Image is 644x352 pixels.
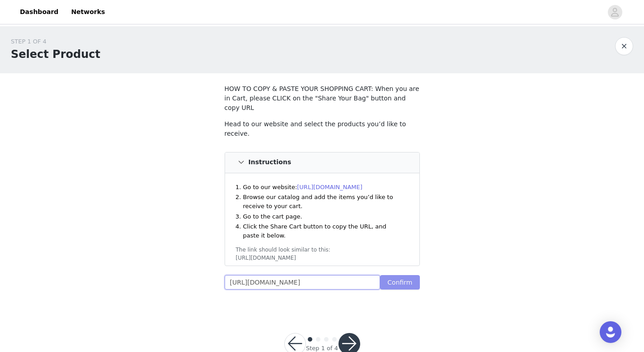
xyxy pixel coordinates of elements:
p: Head to our website and select the products you’d like to receive. [225,119,420,138]
h1: Select Product [11,46,100,62]
a: Networks [66,2,110,22]
a: Dashboard [14,2,64,22]
button: Confirm [380,275,419,290]
div: The link should look similar to this: [236,246,409,254]
div: Open Intercom Messenger [600,321,621,343]
div: avatar [611,5,619,19]
li: Go to the cart page. [243,212,404,221]
li: Go to our website: [243,183,404,192]
div: STEP 1 OF 4 [11,37,100,46]
p: HOW TO COPY & PASTE YOUR SHOPPING CART: When you are in Cart, please CLICK on the "Share Your Bag... [225,84,420,113]
input: Checkout URL [225,275,381,290]
li: Browse our catalog and add the items you’d like to receive to your cart. [243,193,404,210]
div: [URL][DOMAIN_NAME] [236,254,409,262]
a: [URL][DOMAIN_NAME] [297,184,362,190]
h4: Instructions [249,159,291,166]
li: Click the Share Cart button to copy the URL, and paste it below. [243,222,404,240]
